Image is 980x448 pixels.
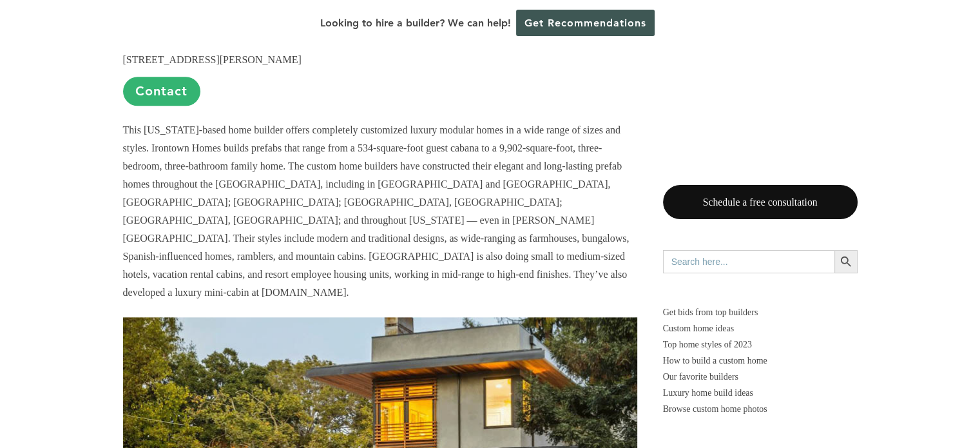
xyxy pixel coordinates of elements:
a: Contact [123,77,200,106]
a: Luxury home build ideas [663,385,858,401]
a: Custom home ideas [663,320,858,336]
a: Schedule a free consultation [663,185,858,219]
a: Top home styles of 2023 [663,336,858,353]
p: This [US_STATE]-based home builder offers completely customized luxury modular homes in a wide ra... [123,121,637,302]
a: Browse custom home photos [663,401,858,417]
a: Get Recommendations [516,10,655,36]
a: Our favorite builders [663,369,858,385]
input: Search here... [663,250,834,273]
svg: Search [839,255,853,269]
a: How to build a custom home [663,353,858,369]
p: Get bids from top builders [663,304,858,320]
b: [STREET_ADDRESS][PERSON_NAME] [123,54,302,65]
